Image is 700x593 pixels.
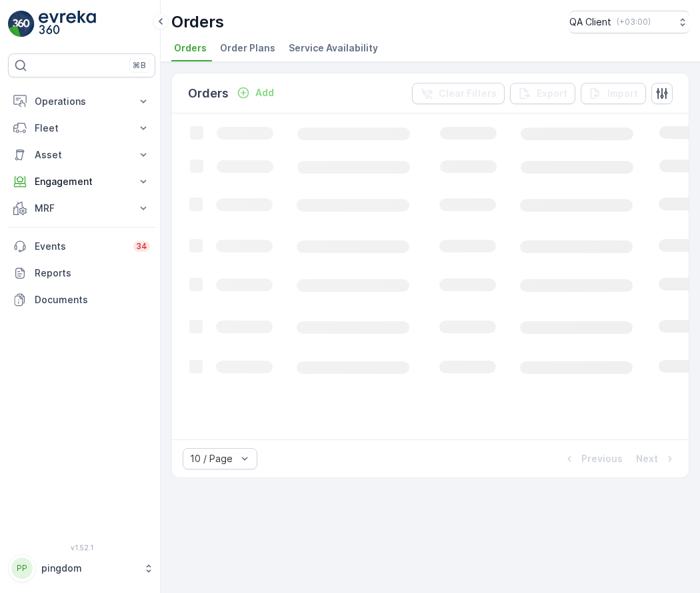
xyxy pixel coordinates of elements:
[8,142,155,168] button: Asset
[35,148,129,162] p: Asset
[8,195,155,222] button: MRF
[581,452,623,465] p: Previous
[510,83,575,104] button: Export
[133,60,146,71] p: ⌘B
[255,86,274,100] p: Add
[136,241,147,252] p: 34
[569,15,611,29] p: QA Client
[35,202,129,215] p: MRF
[537,87,567,100] p: Export
[289,41,378,55] span: Service Availability
[231,85,279,101] button: Add
[8,544,155,552] span: v 1.52.1
[8,260,155,286] a: Reports
[412,83,505,104] button: Clear Filters
[11,558,33,579] div: PP
[8,115,155,142] button: Fleet
[174,41,207,55] span: Orders
[35,266,150,280] p: Reports
[439,87,497,100] p: Clear Filters
[188,84,229,103] p: Orders
[636,452,658,465] p: Next
[35,175,129,188] p: Engagement
[635,451,678,467] button: Next
[35,240,125,253] p: Events
[607,87,638,100] p: Import
[8,88,155,115] button: Operations
[569,11,689,33] button: QA Client(+03:00)
[581,83,646,104] button: Import
[35,95,129,108] p: Operations
[561,451,624,467] button: Previous
[171,11,224,33] p: Orders
[39,11,96,37] img: logo_light-DOdMpM7g.png
[35,293,150,307] p: Documents
[220,41,275,55] span: Order Plans
[8,233,155,260] a: Events34
[8,554,155,582] button: PPpingdom
[41,562,137,575] p: pingdom
[8,11,35,37] img: logo
[8,286,155,313] a: Documents
[617,17,651,27] p: ( +03:00 )
[8,168,155,195] button: Engagement
[35,122,129,135] p: Fleet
